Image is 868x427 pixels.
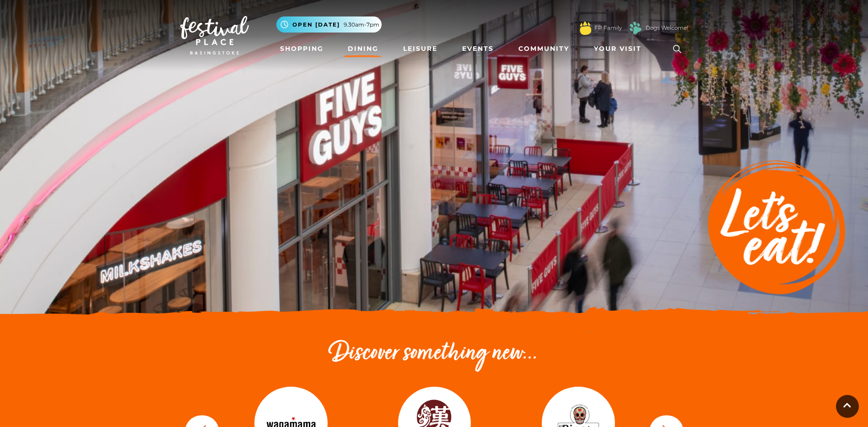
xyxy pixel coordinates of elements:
[515,40,573,57] a: Community
[276,40,327,57] a: Shopping
[594,44,642,54] span: Your Visit
[344,21,379,29] span: 9.30am-7pm
[590,40,650,57] a: Your Visit
[344,40,382,57] a: Dining
[594,24,622,32] a: FP Family
[276,16,382,33] button: Open [DATE] 9.30am-7pm
[180,339,688,368] h2: Discover something new...
[399,40,441,57] a: Leisure
[180,16,249,55] img: Festival Place Logo
[458,40,497,57] a: Events
[646,24,688,32] a: Dogs Welcome!
[292,21,340,29] span: Open [DATE]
